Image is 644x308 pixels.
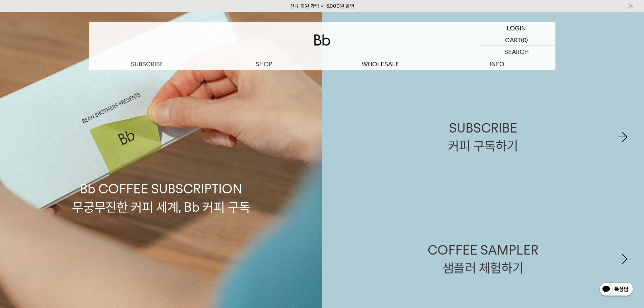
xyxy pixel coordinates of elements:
a: SUBSCRIBE커피 구독하기 [333,76,634,198]
div: SUBSCRIBE 커피 구독하기 [448,119,518,155]
p: (0) [521,34,528,46]
p: INFO [439,58,555,70]
img: 카카오톡 채널 1:1 채팅 버튼 [599,282,634,298]
a: 신규 회원 가입 시 3,000원 할인 [290,3,354,9]
a: CART (0) [478,34,555,46]
div: COFFEE SAMPLER 샘플러 체험하기 [428,241,539,277]
p: SEARCH [504,46,529,58]
a: LOGIN [478,22,555,34]
img: 로고 [314,34,330,46]
a: SHOP [206,58,322,70]
p: CART [505,34,521,46]
p: WHOLESALE [322,58,439,70]
p: Bb COFFEE SUBSCRIPTION 무궁무진한 커피 세계, Bb 커피 구독 [72,116,250,216]
p: LOGIN [507,22,526,34]
a: SUBSCRIBE [89,58,206,70]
